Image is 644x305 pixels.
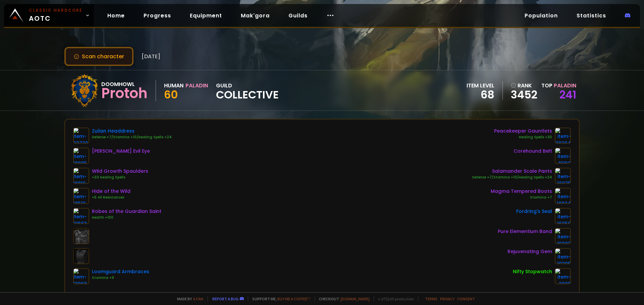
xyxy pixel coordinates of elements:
[164,87,178,102] span: 60
[216,90,279,100] span: Collective
[491,188,552,195] div: Magma Tempered Boots
[277,296,311,301] a: Buy me a coffee
[248,296,311,301] span: Support me,
[142,52,160,61] span: [DATE]
[555,168,571,184] img: item-18875
[507,248,552,255] div: Rejuvenating Gem
[555,248,571,264] img: item-19395
[519,9,563,22] a: Population
[92,275,149,281] div: Stamina +9
[554,82,576,89] span: Paladin
[491,195,552,200] div: Stamina +7
[216,81,279,100] div: guild
[101,88,148,98] div: Protoh
[29,7,83,13] small: Classic Hardcore
[73,128,89,144] img: item-22720
[472,168,552,175] div: Salamander Scale Pants
[92,208,161,215] div: Robes of the Guardian Saint
[440,296,454,301] a: Privacy
[92,168,148,175] div: Wild Growth Spaulders
[571,9,611,22] a: Statistics
[92,188,130,195] div: Hide of the Wild
[472,175,552,180] div: Defense +7/Stamina +10/Healing Spells +24
[425,296,437,301] a: Terms
[185,81,208,90] div: Paladin
[92,268,149,275] div: Loomguard Armbraces
[92,195,130,200] div: +5 All Resistances
[73,268,89,284] img: item-13969
[511,90,537,100] a: 3452
[315,296,370,301] span: Checkout
[555,208,571,224] img: item-16058
[511,81,537,90] div: rank
[92,135,172,140] div: Defense +7/Stamina +10/Healing Spells +24
[212,296,238,301] a: Report a bug
[555,228,571,244] img: item-19382
[102,9,130,22] a: Home
[516,208,552,215] div: Fordring's Seal
[555,148,571,164] img: item-19162
[73,168,89,184] img: item-18810
[64,47,133,66] button: Scan character
[514,148,552,155] div: Corehound Belt
[541,81,576,90] div: Top
[184,9,227,22] a: Equipment
[73,208,89,224] img: item-21663
[235,9,275,22] a: Mak'gora
[467,90,494,100] div: 68
[4,4,94,27] a: Classic HardcoreAOTC
[283,9,313,22] a: Guilds
[555,268,571,284] img: item-2820
[498,228,552,235] div: Pure Elementium Band
[92,215,161,220] div: Health +100
[494,135,552,140] div: Healing Spells +30
[494,128,552,135] div: Peacekeeper Gauntlets
[101,80,148,88] div: Doomhowl
[92,175,148,180] div: +33 Healing Spells
[92,128,172,135] div: Zulian Headdress
[92,148,150,155] div: [PERSON_NAME] Evil Eye
[193,296,203,301] a: a fan
[374,296,414,301] span: v. d752d5 - production
[173,296,203,301] span: Made by
[457,296,475,301] a: Consent
[29,7,83,23] span: AOTC
[513,268,552,275] div: Nifty Stopwatch
[555,188,571,204] img: item-18824
[559,87,576,102] a: 241
[138,9,176,22] a: Progress
[555,128,571,144] img: item-20264
[467,81,494,90] div: item level
[73,188,89,204] img: item-18510
[73,148,89,164] img: item-19885
[164,81,183,90] div: Human
[340,296,370,301] a: [DOMAIN_NAME]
